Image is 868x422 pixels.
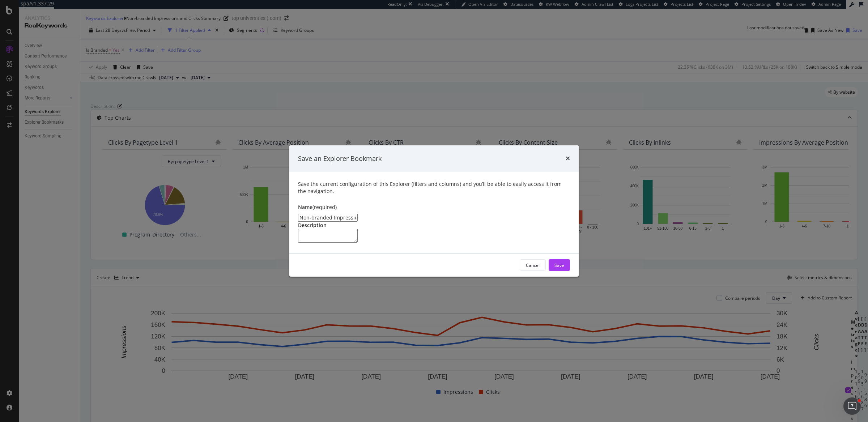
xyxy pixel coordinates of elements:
div: times [566,154,570,163]
div: Description [298,222,570,229]
div: modal [289,145,579,277]
div: Save an Explorer Bookmark [298,154,382,163]
input: Enter a name [298,214,358,222]
div: Save the current configuration of this Explorer (filters and columns) and you’ll be able to easil... [298,180,570,195]
button: Cancel [520,259,546,271]
div: Save [554,262,564,268]
button: Save [549,259,570,271]
iframe: Intercom live chat [843,397,861,415]
div: Cancel [526,262,540,268]
span: Name [298,204,312,210]
span: (required) [312,204,337,210]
